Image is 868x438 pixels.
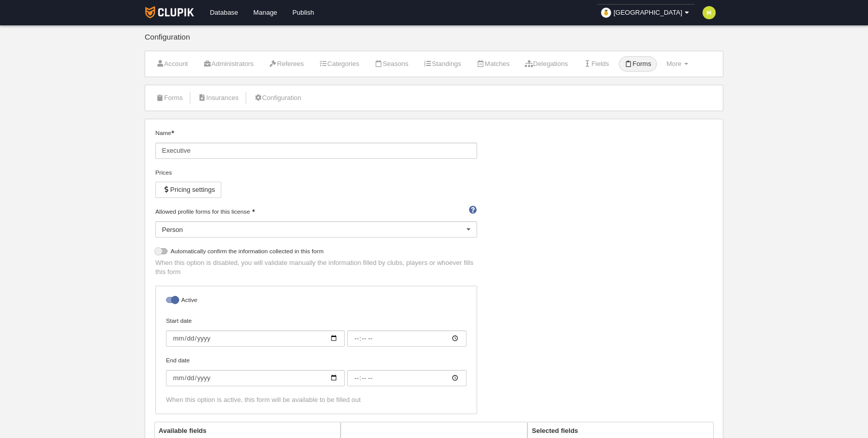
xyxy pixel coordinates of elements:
img: c2l6ZT0zMHgzMCZmcz05JnRleHQ9TSZiZz1jZGRjMzk%3D.png [703,6,716,19]
a: Configuration [248,90,307,106]
span: [GEOGRAPHIC_DATA] [614,8,682,18]
label: Active [166,295,466,307]
label: End date [166,356,466,386]
span: More [666,60,682,68]
a: Administrators [197,56,259,72]
label: Start date [166,316,466,347]
div: When this option is active, this form will be available to be filled out [166,395,466,405]
a: Referees [263,56,310,72]
i: Mandatory [252,209,255,212]
a: Forms [619,56,657,72]
a: Categories [314,56,365,72]
div: Configuration [145,33,723,51]
input: Start date [166,330,345,347]
label: Automatically confirm the information collected in this form [155,247,477,258]
a: Standings [418,56,467,72]
div: Prices [155,168,477,177]
img: Clupik [145,6,194,18]
a: Forms [150,90,188,106]
p: When this option is disabled, you will validate manually the information filled by clubs, players... [155,258,477,277]
button: Pricing settings [155,182,221,198]
a: Fields [578,56,615,72]
input: End date [347,370,466,386]
a: Delegations [519,56,574,72]
span: Person [162,226,183,233]
a: Matches [471,56,515,72]
a: Account [150,56,193,72]
input: End date [166,370,345,386]
a: Insurances [192,90,244,106]
a: [GEOGRAPHIC_DATA] [597,4,695,21]
a: Seasons [369,56,414,72]
input: Name [155,143,477,159]
a: More [661,56,694,72]
label: Name [155,128,477,159]
img: organizador.30x30.png [601,8,611,18]
input: Start date [347,330,466,347]
label: Allowed profile forms for this license [155,207,477,216]
i: Mandatory [171,130,174,133]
